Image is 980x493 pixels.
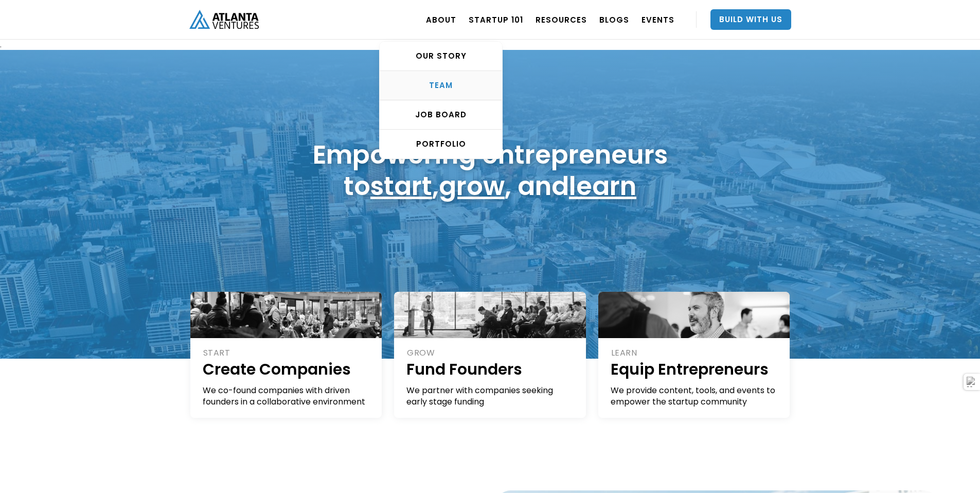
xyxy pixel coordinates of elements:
[611,347,779,359] div: LEARN
[313,139,668,202] h1: Empowering entrepreneurs to , , and
[394,292,586,418] a: GROWFund FoundersWe partner with companies seeking early stage funding
[380,139,502,149] div: PORTFOLIO
[611,359,779,380] h1: Equip Entrepreneurs
[569,168,636,204] a: learn
[469,5,523,34] a: Startup 101
[370,168,432,204] a: start
[380,71,502,100] a: TEAM
[642,5,674,34] a: EVENTS
[190,292,382,418] a: STARTCreate CompaniesWe co-found companies with driven founders in a collaborative environment
[406,359,575,380] h1: Fund Founders
[380,110,502,120] div: Job Board
[203,385,371,408] div: We co-found companies with driven founders in a collaborative environment
[380,100,502,130] a: Job Board
[380,80,502,91] div: TEAM
[710,9,791,30] a: Build With Us
[203,347,371,359] div: START
[203,359,371,380] h1: Create Companies
[598,292,790,418] a: LEARNEquip EntrepreneursWe provide content, tools, and events to empower the startup community
[407,347,575,359] div: GROW
[599,5,629,34] a: BLOGS
[439,168,505,204] a: grow
[380,51,502,61] div: OUR STORY
[611,385,779,408] div: We provide content, tools, and events to empower the startup community
[380,42,502,71] a: OUR STORY
[406,385,575,408] div: We partner with companies seeking early stage funding
[536,5,587,34] a: RESOURCES
[426,5,456,34] a: ABOUT
[380,130,502,159] a: PORTFOLIO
